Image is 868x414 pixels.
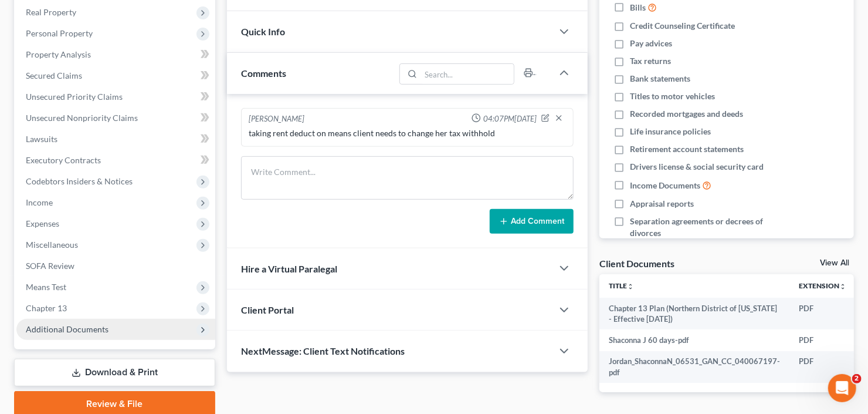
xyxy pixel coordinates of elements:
span: Real Property [26,7,76,17]
td: PDF [789,329,856,351]
td: Chapter 13 Plan (Northern District of [US_STATE] - Effective [DATE]) [599,298,789,330]
td: Shaconna J 60 days-pdf [599,329,789,351]
span: Pay advices [630,38,672,49]
a: Extensionunfold_more [799,281,846,290]
span: Drivers license & social security card [630,161,764,173]
span: Additional Documents [26,324,108,334]
span: Executory Contracts [26,155,101,165]
span: NextMessage: Client Text Notifications [241,345,405,356]
a: Secured Claims [16,65,215,86]
button: Add Comment [490,209,574,234]
td: PDF [789,351,856,383]
span: Appraisal reports [630,198,694,210]
span: Chapter 13 [26,303,67,313]
span: Miscellaneous [26,240,78,250]
span: Client Portal [241,304,294,315]
span: Unsecured Priority Claims [26,92,123,102]
a: Executory Contracts [16,150,215,171]
span: Property Analysis [26,49,91,59]
div: taking rent deduct on means client needs to change her tax withhold [249,127,566,139]
div: Client Documents [599,257,674,270]
i: unfold_more [627,283,634,290]
span: SOFA Review [26,261,74,271]
td: Jordan_ShaconnaN_06531_GAN_CC_040067197-pdf [599,351,789,383]
span: Expenses [26,218,59,228]
span: Personal Property [26,28,93,38]
a: Unsecured Nonpriority Claims [16,107,215,129]
span: Quick Info [241,26,285,37]
span: Recorded mortgages and deeds [630,108,743,120]
span: Codebtors Insiders & Notices [26,176,133,186]
span: Separation agreements or decrees of divorces [630,216,780,239]
a: SOFA Review [16,255,215,277]
span: Lawsuits [26,134,57,144]
a: Unsecured Priority Claims [16,86,215,107]
span: Bank statements [630,73,690,85]
input: Search... [421,64,514,84]
span: Secured Claims [26,70,82,80]
a: Property Analysis [16,44,215,65]
td: PDF [789,298,856,330]
span: Comments [241,68,286,79]
span: Hire a Virtual Paralegal [241,263,337,274]
span: Life insurance policies [630,126,711,137]
span: Income [26,197,53,207]
div: [PERSON_NAME] [249,113,304,125]
i: unfold_more [839,283,846,290]
a: View All [820,259,849,267]
span: Means Test [26,282,66,292]
a: Titleunfold_more [609,281,634,290]
span: 04:07PM[DATE] [483,113,537,124]
span: Tax returns [630,55,671,67]
span: Unsecured Nonpriority Claims [26,113,138,123]
span: Titles to motor vehicles [630,90,715,102]
span: 2 [852,374,862,383]
iframe: Intercom live chat [828,374,856,402]
span: Bills [630,2,646,14]
a: Download & Print [14,359,215,386]
span: Income Documents [630,180,700,191]
span: Credit Counseling Certificate [630,20,735,32]
a: Lawsuits [16,129,215,150]
span: Retirement account statements [630,143,744,155]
